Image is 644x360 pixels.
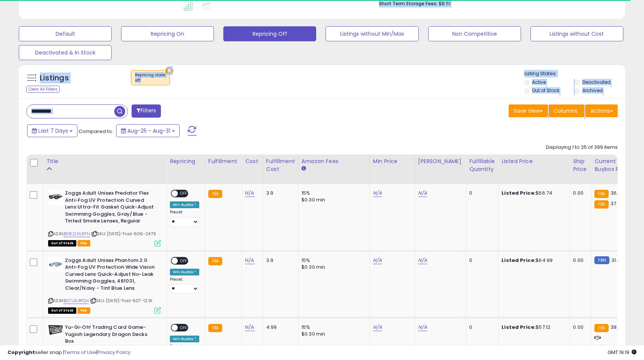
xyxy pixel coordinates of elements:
label: Deactivated [582,79,611,85]
button: Listings without Min/Max [326,26,418,41]
div: seller snap | | [8,349,130,356]
button: Deactivated & In Stock [19,45,112,60]
div: 0 [469,257,492,264]
span: | SKU: [DATE]-Trad-606-24.75 [91,231,156,237]
a: N/A [245,189,254,197]
label: Archived [582,87,603,94]
div: 0 [469,190,492,197]
small: FBA [208,324,222,332]
span: FBA [77,307,90,314]
img: 31aB7oIcy3L._SL40_.jpg [48,257,63,272]
span: Aug-25 - Aug-31 [127,127,170,135]
div: Ship Price [573,157,588,173]
p: Listing States: [524,70,625,77]
span: Repricing state : [135,72,166,83]
div: Fulfillable Quantity [469,157,495,173]
div: 0.00 [573,190,585,197]
b: Listed Price: [502,324,536,331]
div: $57.12 [502,324,564,331]
small: FBA [594,324,608,332]
span: OFF [178,257,190,264]
button: Repricing Off [223,26,316,41]
span: OFF [178,325,190,331]
div: Repricing [170,157,202,165]
h5: Listings [40,73,69,83]
div: ASIN: [48,257,161,313]
a: Terms of Use [64,349,96,356]
div: Preset: [170,277,199,294]
a: B07L3L4PQH [64,298,89,304]
div: 0 [469,324,492,331]
a: N/A [418,257,427,264]
div: Win BuyBox * [170,269,199,275]
div: Current Buybox Price [594,157,633,173]
div: 3.9 [266,257,292,264]
a: N/A [245,257,254,264]
span: FBA [77,240,90,247]
b: Zoggs Adult Unisex Phantom 2.0 Anti-Fog UV Protection Wide Vision Curved Lens Quick-Adjust No-Lea... [65,257,156,294]
button: Save View [509,104,548,117]
button: Listings without Cost [530,26,623,41]
img: 51wwvGJMuKL._SL40_.jpg [48,324,63,336]
span: All listings that are currently out of stock and unavailable for purchase on Amazon [48,307,76,314]
span: 31.44 [611,257,624,264]
b: Yu-Gi-Oh! Trading Card Game- Yugioh Legendary Dragon Decks Box [65,324,156,347]
div: $0.30 min [302,197,364,203]
button: Columns [549,104,584,117]
span: Columns [554,107,577,115]
div: Fulfillment Cost [266,157,295,173]
small: FBA [594,200,608,209]
a: N/A [373,257,382,264]
div: 3.9 [266,190,292,197]
div: 15% [302,190,364,197]
div: [PERSON_NAME] [418,157,463,165]
div: ASIN: [48,190,161,245]
small: FBA [594,190,608,198]
img: 31wtEZ1to-L._SL40_.jpg [48,190,63,205]
div: Cost [245,157,260,165]
div: 15% [302,257,364,264]
small: FBM [594,256,609,264]
span: All listings that are currently out of stock and unavailable for purchase on Amazon [48,240,76,247]
button: Filters [132,104,161,118]
div: $64.99 [502,257,564,264]
div: $66.74 [502,190,564,197]
div: $0.30 min [302,331,364,337]
b: Listed Price: [502,257,536,264]
button: Aug-25 - Aug-31 [116,124,180,137]
button: Repricing On [121,26,214,41]
button: Actions [585,104,618,117]
button: Default [19,26,112,41]
div: $0.30 min [302,264,364,271]
button: Non Competitive [428,26,521,41]
div: Win BuyBox * [170,201,199,208]
div: Win BuyBox * [170,336,199,342]
small: FBA [208,190,222,198]
span: 37 [611,200,616,207]
button: × [165,67,173,75]
a: N/A [245,324,254,331]
label: Out of Stock [532,87,559,94]
div: Title [46,157,164,165]
span: 2025-09-8 19:19 GMT [608,349,636,356]
strong: Copyright [8,349,35,356]
small: Amazon Fees. [302,165,306,172]
div: Clear All Filters [26,86,60,93]
span: 39.45 [611,324,624,331]
div: Min Price [373,157,412,165]
span: | SKU: [DATE]-Trad-607-12.91 [90,298,153,304]
div: Preset: [170,210,199,227]
a: N/A [418,324,427,331]
button: Last 7 Days [27,124,77,137]
a: Privacy Policy [97,349,130,356]
a: N/A [373,189,382,197]
div: 0.00 [573,324,585,331]
b: Listed Price: [502,189,536,197]
a: N/A [418,189,427,197]
small: FBA [208,257,222,265]
div: Listed Price [502,157,567,165]
a: N/A [373,324,382,331]
a: B082L9LRPH [64,231,90,237]
b: Zoggs Adult Unisex Predator Flex Anti-Fog UV Protection Curved Lens Ultra-Fit Gasket Quick-Adjust... [65,190,156,227]
div: Displaying 1 to 25 of 399 items [546,144,618,151]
